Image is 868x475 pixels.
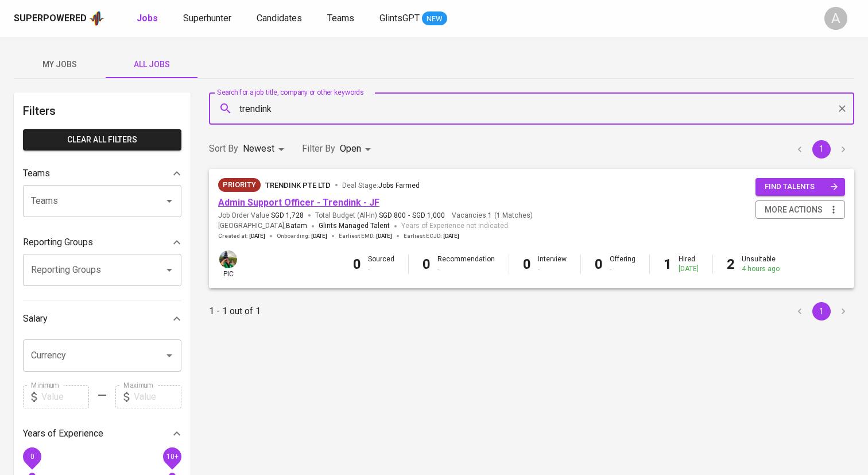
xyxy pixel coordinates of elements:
[23,427,103,441] p: Years of Experience
[789,140,854,159] nav: pagination navigation
[538,254,567,274] div: Interview
[243,142,274,156] p: Newest
[134,385,181,408] input: Value
[14,12,87,25] div: Superpowered
[742,264,780,274] div: 4 hours ago
[368,264,394,274] div: -
[315,211,445,221] span: Total Budget (All-In)
[412,211,445,221] span: SGD 1,000
[286,221,307,232] span: Batam
[327,11,356,26] a: Teams
[30,452,34,460] span: 0
[340,138,375,160] div: Open
[834,101,850,117] button: Clear
[218,232,265,240] span: Created at :
[218,179,261,191] span: Priority
[218,221,307,232] span: [GEOGRAPHIC_DATA] ,
[14,10,104,27] a: Superpoweredapp logo
[379,13,420,24] span: GlintsGPT
[742,254,780,274] div: Unsuitable
[486,211,492,221] span: 1
[437,264,495,274] div: -
[243,138,288,160] div: Newest
[23,129,181,150] button: Clear All filters
[679,254,699,274] div: Hired
[422,13,447,25] span: NEW
[23,167,50,180] p: Teams
[277,232,327,240] span: Onboarding :
[755,200,845,219] button: more actions
[209,142,238,156] p: Sort By
[137,11,160,26] a: Jobs
[23,307,181,330] div: Salary
[339,232,392,240] span: Earliest EMD :
[408,211,410,221] span: -
[812,140,831,159] button: page 1
[727,256,735,272] b: 2
[538,264,567,274] div: -
[342,181,420,190] span: Deal Stage :
[23,312,48,326] p: Salary
[161,347,177,364] button: Open
[271,211,304,221] span: SGD 1,728
[423,256,431,272] b: 0
[32,133,172,147] span: Clear All filters
[23,422,181,445] div: Years of Experience
[257,13,302,24] span: Candidates
[765,203,823,217] span: more actions
[765,180,838,194] span: find talents
[23,102,181,120] h6: Filters
[265,181,331,190] span: TRENDINK PTE LTD
[452,211,533,221] span: Vacancies ( 1 Matches )
[218,197,379,208] a: Admin Support Officer - Trendink - JF
[824,7,847,30] div: A
[368,254,394,274] div: Sourced
[340,143,361,154] span: Open
[401,221,510,232] span: Years of Experience not indicated.
[23,162,181,185] div: Teams
[183,13,231,24] span: Superhunter
[595,256,603,272] b: 0
[41,385,89,408] input: Value
[137,13,158,24] b: Jobs
[812,302,831,320] button: page 1
[23,235,93,249] p: Reporting Groups
[378,181,420,190] span: Jobs Farmed
[218,249,238,279] div: pic
[161,262,177,278] button: Open
[379,11,447,26] a: GlintsGPT NEW
[113,57,191,72] span: All Jobs
[219,250,237,268] img: eva@glints.com
[327,13,354,24] span: Teams
[610,264,635,274] div: -
[166,452,178,460] span: 10+
[302,142,335,156] p: Filter By
[218,211,304,221] span: Job Order Value
[21,57,99,72] span: My Jobs
[23,231,181,254] div: Reporting Groups
[443,232,459,240] span: [DATE]
[311,232,327,240] span: [DATE]
[610,254,635,274] div: Offering
[161,193,177,209] button: Open
[523,256,531,272] b: 0
[755,178,845,196] button: find talents
[789,302,854,320] nav: pagination navigation
[257,11,304,26] a: Candidates
[437,254,495,274] div: Recommendation
[679,264,699,274] div: [DATE]
[249,232,265,240] span: [DATE]
[218,178,261,192] div: New Job received from Demand Team
[376,232,392,240] span: [DATE]
[89,10,104,27] img: app logo
[353,256,361,272] b: 0
[319,222,390,230] span: Glints Managed Talent
[404,232,459,240] span: Earliest ECJD :
[209,304,261,318] p: 1 - 1 out of 1
[183,11,234,26] a: Superhunter
[664,256,672,272] b: 1
[379,211,406,221] span: SGD 800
